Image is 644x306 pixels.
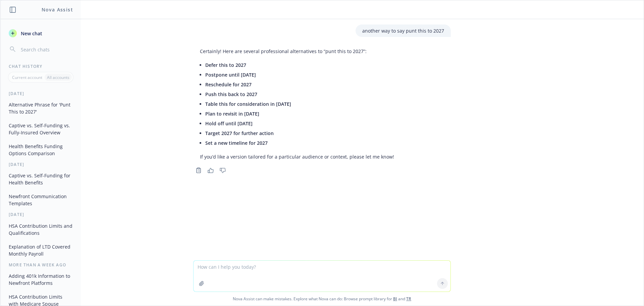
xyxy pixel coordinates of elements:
div: [DATE] [1,162,81,167]
svg: Copy to clipboard [196,167,202,173]
input: Search chats [19,45,73,54]
button: Thumbs down [217,166,228,175]
a: TR [406,296,411,302]
span: Reschedule for 2027 [205,81,252,88]
div: [DATE] [1,91,81,96]
button: HSA Contribution Limits and Qualifications [6,220,75,238]
div: More than a week ago [1,262,81,268]
span: Set a new timeline for 2027 [205,140,268,146]
div: [DATE] [1,212,81,217]
p: If you’d like a version tailored for a particular audience or context, please let me know! [200,153,394,160]
button: Adding 401k Information to Newfront Platforms [6,270,75,289]
span: Table this for consideration in [DATE] [205,101,291,107]
button: Health Benefits Funding Options Comparison [6,141,75,159]
span: Hold off until [DATE] [205,120,253,127]
p: All accounts [47,75,69,80]
button: Newfront Communication Templates [6,191,75,209]
span: Nova Assist can make mistakes. Explore what Nova can do: Browse prompt library for and [3,292,641,306]
p: Certainly! Here are several professional alternatives to “punt this to 2027”: [200,48,394,55]
span: Push this back to 2027 [205,91,257,97]
button: New chat [6,27,75,39]
span: New chat [19,30,42,37]
span: Target 2027 for further action [205,130,274,136]
p: Current account [12,75,42,80]
button: Captive vs. Self-Funding vs. Fully-Insured Overview [6,120,75,138]
button: Explanation of LTD Covered Monthly Payroll [6,241,75,259]
a: BI [393,296,397,302]
div: Chat History [1,63,81,69]
span: Postpone until [DATE] [205,72,256,78]
span: Plan to revisit in [DATE] [205,111,259,117]
h1: Nova Assist [42,6,73,13]
button: Alternative Phrase for 'Punt This to 2027' [6,99,75,117]
span: Defer this to 2027 [205,62,246,68]
button: Captive vs. Self-Funding for Health Benefits [6,170,75,188]
p: another way to say punt this to 2027 [362,27,444,34]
